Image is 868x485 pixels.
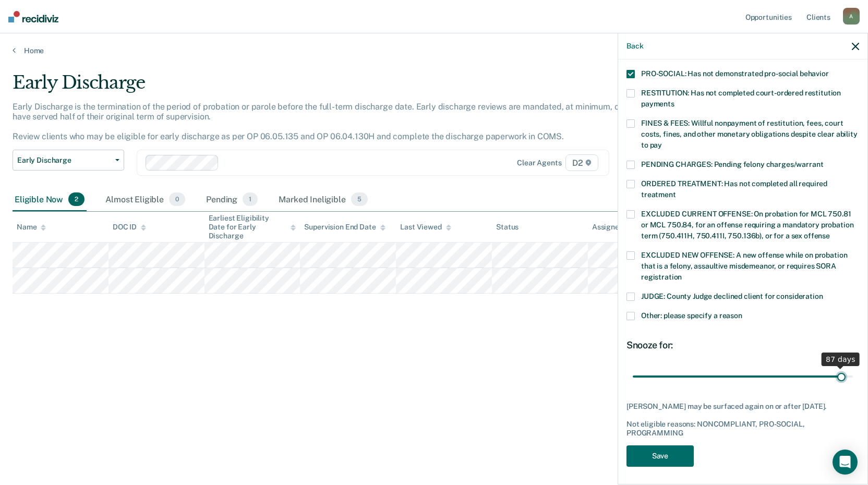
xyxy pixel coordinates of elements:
[496,223,519,232] div: Status
[351,192,368,206] span: 5
[13,188,87,211] div: Eligible Now
[641,292,823,300] span: JUDGE: County Judge declined client for consideration
[209,214,296,240] div: Earliest Eligibility Date for Early Discharge
[517,159,561,167] div: Clear agents
[8,11,58,22] img: Recidiviz
[626,402,859,411] div: [PERSON_NAME] may be surfaced again on or after [DATE].
[626,420,859,438] div: Not eligible reasons: NONCOMPLIANT, PRO-SOCIAL, PROGRAMMING
[13,72,664,102] div: Early Discharge
[843,8,860,25] div: A
[243,192,258,206] span: 1
[68,192,85,206] span: 2
[565,154,598,171] span: D2
[304,223,385,232] div: Supervision End Date
[17,223,46,232] div: Name
[103,188,187,211] div: Almost Eligible
[641,311,742,320] span: Other: please specify a reason
[833,450,858,475] div: Open Intercom Messenger
[641,179,827,199] span: ORDERED TREATMENT: Has not completed all required treatment
[641,89,841,108] span: RESTITUTION: Has not completed court-ordered restitution payments
[113,223,146,232] div: DOC ID
[13,102,660,142] p: Early Discharge is the termination of the period of probation or parole before the full-term disc...
[641,210,853,240] span: EXCLUDED CURRENT OFFENSE: On probation for MCL 750.81 or MCL 750.84, for an offense requiring a m...
[626,339,859,351] div: Snooze for:
[641,69,829,78] span: PRO-SOCIAL: Has not demonstrated pro-social behavior
[641,251,847,281] span: EXCLUDED NEW OFFENSE: A new offense while on probation that is a felony, assaultive misdemeanor, ...
[17,156,111,165] span: Early Discharge
[592,223,641,232] div: Assigned to
[276,188,370,211] div: Marked Ineligible
[204,188,260,211] div: Pending
[626,42,643,51] button: Back
[626,445,694,467] button: Save
[641,119,858,149] span: FINES & FEES: Willful nonpayment of restitution, fees, court costs, fines, and other monetary obl...
[641,160,823,168] span: PENDING CHARGES: Pending felony charges/warrant
[169,192,185,206] span: 0
[822,353,860,366] div: 87 days
[13,46,855,55] a: Home
[400,223,451,232] div: Last Viewed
